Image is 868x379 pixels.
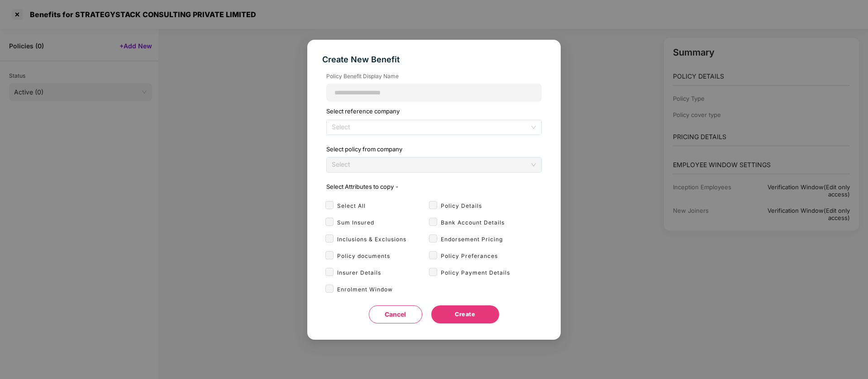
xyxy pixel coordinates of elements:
[431,305,499,323] button: Create
[441,269,510,276] label: Policy Payment Details
[337,219,374,225] label: Sum Insured
[337,285,393,292] label: Enrolment Window
[441,219,505,225] label: Bank Account Details
[369,305,422,323] button: Cancel
[337,252,390,259] label: Policy documents
[337,202,366,209] label: Select All
[441,235,503,242] label: Endorsement Pricing
[326,72,542,84] label: Policy Benefit Display Name
[441,202,482,209] label: Policy Details
[326,145,402,152] label: Select policy from company
[337,235,406,242] label: Inclusions & Exclusions
[332,120,537,134] span: Select
[455,310,475,319] span: Create
[326,183,399,190] label: Select Attributes to copy -
[385,309,406,319] span: Cancel
[318,51,550,68] div: Create New Benefit
[337,269,381,276] label: Insurer Details
[326,108,400,115] label: Select reference company
[441,252,498,259] label: Policy Preferances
